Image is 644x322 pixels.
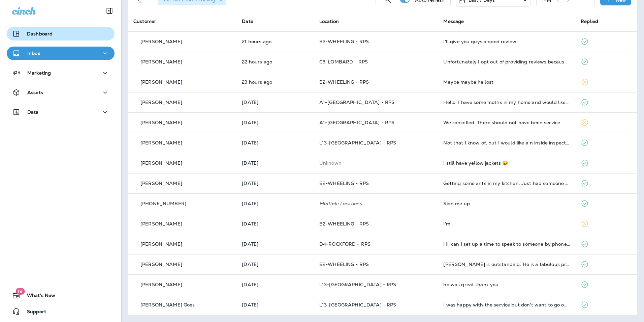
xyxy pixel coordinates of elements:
p: [PERSON_NAME] [140,59,182,64]
button: 19What's New [7,289,115,302]
span: What's New [20,293,55,301]
span: A1-[GEOGRAPHIC_DATA] - RPS [319,99,395,105]
span: Replied [581,18,598,24]
span: L13-[GEOGRAPHIC_DATA] - RPS [319,140,396,146]
p: Dashboard [27,31,53,36]
p: [PERSON_NAME] [140,262,182,267]
span: L13-[GEOGRAPHIC_DATA] - RPS [319,302,396,308]
button: Assets [7,86,115,99]
p: [PERSON_NAME] [140,100,182,105]
p: Sep 12, 2025 12:01 PM [242,241,308,247]
p: [PERSON_NAME] Goes [140,302,195,307]
p: [PHONE_NUMBER] [140,201,186,206]
p: [PERSON_NAME] [140,181,182,186]
p: Sep 12, 2025 11:52 AM [242,262,308,267]
p: [PERSON_NAME] [140,79,182,85]
div: Sign me up [443,201,570,206]
span: B2-WHEELING - RPS [319,221,369,227]
span: Date [242,18,253,24]
p: Multiple Locations [319,201,433,206]
button: Data [7,105,115,119]
p: Sep 11, 2025 03:04 PM [242,282,308,287]
span: B2-WHEELING - RPS [319,261,369,267]
div: Unfortunately I opt out of providing reviews because my full name is used . If you can change my ... [443,59,570,64]
span: L13-[GEOGRAPHIC_DATA] - RPS [319,281,396,288]
div: I was happy with the service but don't want to go online to say that. [443,302,570,307]
span: B2-WHEELING - RPS [319,79,369,85]
p: Assets [27,90,43,95]
p: [PERSON_NAME] [140,221,182,226]
p: Marketing [27,70,51,76]
p: Sep 17, 2025 11:26 AM [242,79,308,85]
p: Data [27,109,39,115]
span: D4-ROCKFORD - RPS [319,241,371,247]
div: he was great thank you [443,282,570,287]
p: Sep 15, 2025 09:05 AM [242,181,308,186]
p: [PERSON_NAME] [140,160,182,166]
p: Sep 16, 2025 01:44 PM [242,120,308,125]
p: Sep 17, 2025 12:52 PM [242,39,308,44]
p: This customer does not have a last location and the phone number they messaged is not assigned to... [319,160,433,166]
p: [PERSON_NAME] [140,140,182,145]
div: Maybe maybe he lost [443,79,570,85]
span: Message [443,18,464,24]
span: C3-LOMBARD - RPS [319,59,368,65]
div: Brandon is outstanding. He is a fabulous professional to have on your staff. [443,262,570,267]
div: I'm [443,221,570,226]
p: [PERSON_NAME] [140,282,182,287]
p: Sep 13, 2025 02:40 PM [242,221,308,226]
div: I still have yellow jackets 😞 [443,160,570,166]
p: Sep 13, 2025 03:39 PM [242,201,308,206]
div: Not that I know of, but I would like a n inside inspection. [443,140,570,145]
button: Marketing [7,66,115,80]
button: Support [7,305,115,318]
span: A1-[GEOGRAPHIC_DATA] - RPS [319,119,395,126]
span: B2-WHEELING - RPS [319,180,369,186]
span: 19 [15,288,25,295]
p: Sep 15, 2025 11:22 AM [242,140,308,145]
div: I'll give you guys a good review [443,39,570,44]
p: [PERSON_NAME] [140,120,182,125]
p: Sep 17, 2025 12:06 PM [242,59,308,64]
div: Getting some ants in my kitchen. Just had someone do interior spraying I believe last week [443,181,570,186]
div: Hello, I have some moths in my home and would like to have someone come out to do a treatment. I’... [443,100,570,105]
div: We cancelled. There should not have been service [443,120,570,125]
button: Collapse Sidebar [100,4,119,18]
p: Sep 15, 2025 09:52 AM [242,160,308,166]
button: Dashboard [7,27,115,41]
span: B2-WHEELING - RPS [319,38,369,45]
span: Customer [133,18,156,24]
button: Inbox [7,47,115,60]
p: [PERSON_NAME] [140,39,182,44]
p: Inbox [27,51,40,56]
p: [PERSON_NAME] [140,241,182,247]
span: Location [319,18,339,24]
p: Sep 11, 2025 02:51 PM [242,302,308,307]
div: Hi, can I set up a time to speak to someone by phone with questions? [443,241,570,247]
p: Sep 17, 2025 06:26 AM [242,100,308,105]
span: Support [20,309,46,317]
